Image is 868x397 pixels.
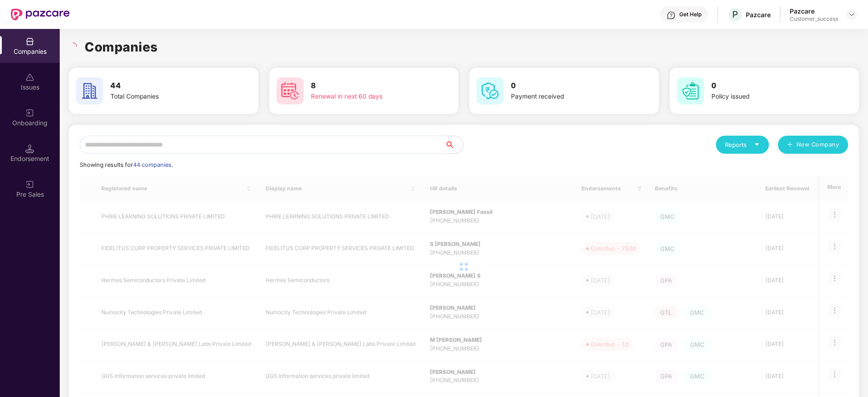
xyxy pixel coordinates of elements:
img: svg+xml;base64,PHN2ZyBpZD0iSXNzdWVzX2Rpc2FibGVkIiB4bWxucz0iaHR0cDovL3d3dy53My5vcmcvMjAwMC9zdmciIH... [25,73,34,82]
img: svg+xml;base64,PHN2ZyBpZD0iSGVscC0zMngzMiIgeG1sbnM9Imh0dHA6Ly93d3cudzMub3JnLzIwMDAvc3ZnIiB3aWR0aD... [667,11,676,20]
div: Pazcare [746,10,771,19]
img: svg+xml;base64,PHN2ZyB3aWR0aD0iMTQuNSIgaGVpZ2h0PSIxNC41IiB2aWV3Qm94PSIwIDAgMTYgMTYiIGZpbGw9Im5vbm... [25,144,34,153]
h3: 0 [511,80,625,92]
img: svg+xml;base64,PHN2ZyB3aWR0aD0iMjAiIGhlaWdodD0iMjAiIHZpZXdCb3g9IjAgMCAyMCAyMCIgZmlsbD0ibm9uZSIgeG... [25,109,34,118]
div: Policy issued [711,92,825,102]
img: svg+xml;base64,PHN2ZyB4bWxucz0iaHR0cDovL3d3dy53My5vcmcvMjAwMC9zdmciIHdpZHRoPSI2MCIgaGVpZ2h0PSI2MC... [677,77,704,104]
span: search [444,141,463,148]
div: Reports [725,140,760,149]
button: plusNew Company [778,136,848,154]
h3: 0 [711,80,825,92]
img: svg+xml;base64,PHN2ZyB3aWR0aD0iMjAiIGhlaWdodD0iMjAiIHZpZXdCb3g9IjAgMCAyMCAyMCIgZmlsbD0ibm9uZSIgeG... [25,180,34,189]
h3: 8 [311,80,425,92]
img: svg+xml;base64,PHN2ZyBpZD0iQ29tcGFuaWVzIiB4bWxucz0iaHR0cDovL3d3dy53My5vcmcvMjAwMC9zdmciIHdpZHRoPS... [25,37,34,46]
span: caret-down [754,142,760,147]
span: P [732,9,738,20]
div: Get Help [679,11,701,18]
img: svg+xml;base64,PHN2ZyB4bWxucz0iaHR0cDovL3d3dy53My5vcmcvMjAwMC9zdmciIHdpZHRoPSI2MCIgaGVpZ2h0PSI2MC... [277,77,304,104]
h3: 44 [110,80,224,92]
div: Renewal in next 60 days [311,92,425,102]
div: Pazcare [790,7,838,15]
span: loading [67,41,78,52]
img: svg+xml;base64,PHN2ZyBpZD0iRHJvcGRvd24tMzJ4MzIiIHhtbG5zPSJodHRwOi8vd3d3LnczLm9yZy8yMDAwL3N2ZyIgd2... [848,11,855,18]
span: Showing results for [80,161,173,168]
button: search [444,136,463,154]
img: New Pazcare Logo [11,9,70,20]
div: Customer_success [790,15,838,23]
span: plus [787,142,793,149]
span: New Company [796,140,839,149]
div: Payment received [511,92,625,102]
span: 44 companies. [133,161,173,168]
img: svg+xml;base64,PHN2ZyB4bWxucz0iaHR0cDovL3d3dy53My5vcmcvMjAwMC9zdmciIHdpZHRoPSI2MCIgaGVpZ2h0PSI2MC... [76,77,103,104]
h1: Companies [85,37,158,57]
img: svg+xml;base64,PHN2ZyB4bWxucz0iaHR0cDovL3d3dy53My5vcmcvMjAwMC9zdmciIHdpZHRoPSI2MCIgaGVpZ2h0PSI2MC... [477,77,504,104]
div: Total Companies [110,92,224,102]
